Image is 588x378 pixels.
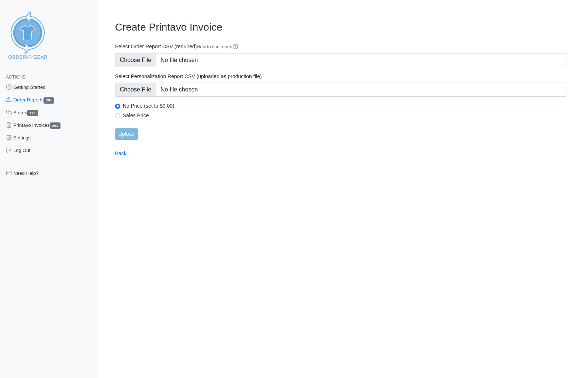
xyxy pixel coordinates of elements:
[115,43,567,50] label: Select Order Report CSV (required)
[44,97,54,104] span: 201
[50,122,60,129] span: 201
[197,44,238,49] a: How to find report
[123,112,567,119] label: Sales Price
[115,21,567,34] h3: Create Printavo Invoice
[6,74,25,80] span: Actions
[27,110,38,116] span: 195
[115,128,138,140] input: Upload
[123,103,567,109] label: No Price (set to $0.00)
[115,73,567,80] label: Select Personalization Report CSV (uploaded as production file)
[115,150,127,156] a: Back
